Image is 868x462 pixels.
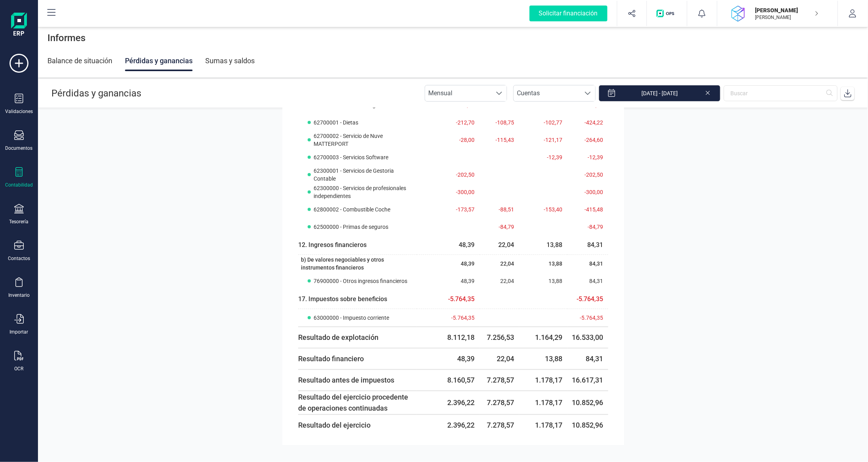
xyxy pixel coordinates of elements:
td: 13,88 [519,236,567,255]
img: Logo de OPS [656,9,677,17]
td: -115,43 [480,131,519,149]
td: -173,57 [417,201,480,218]
td: -12,39 [519,149,567,166]
td: -102,77 [519,114,567,131]
td: 8.160,57 [417,370,480,391]
td: -424,22 [567,114,608,131]
td: 7.256,53 [480,327,519,348]
div: Solicitar financiación [529,6,607,21]
span: 12. Ingresos financieros [299,241,367,249]
div: Documentos [6,145,33,151]
img: DA [730,5,747,22]
span: Pérdidas y ganancias [51,88,141,99]
span: Resultado del ejercicio [299,421,371,429]
div: Importar [10,329,28,335]
button: Logo de OPS [652,1,682,26]
span: Resultado antes de impuestos [299,376,395,384]
span: 62500000 - Primas de seguros [314,223,389,231]
td: -300,00 [567,183,608,201]
div: Validaciones [5,108,33,115]
td: 84,31 [567,272,608,290]
td: -415,48 [567,201,608,218]
span: Resultado financiero [299,355,364,363]
span: 62800002 - Combustible Coche [314,206,391,213]
td: -5.764,35 [567,290,608,309]
button: DA[PERSON_NAME][PERSON_NAME] [727,1,828,26]
td: -28,00 [417,131,480,149]
div: Inventario [8,292,30,298]
button: Solicitar financiación [520,1,617,26]
td: -84,79 [567,218,608,236]
td: 13,88 [519,348,567,370]
td: -202,50 [567,166,608,183]
span: b) De valores negociables y otros instrumentos financieros [301,256,384,271]
td: 13,88 [519,272,567,290]
td: 22,04 [480,236,519,255]
td: -264,60 [567,131,608,149]
td: -5.764,35 [417,309,480,327]
td: -5.764,35 [417,290,480,309]
td: 84,31 [567,236,608,255]
td: 48,39 [417,348,480,370]
span: 63000000 - Impuesto corriente [314,314,390,322]
span: 62300000 - Servicios de profesionales independientes [314,184,416,200]
td: 1.178,17 [519,370,567,391]
td: 2.396,22 [417,415,480,436]
td: 7.278,57 [480,391,519,415]
div: Sumas y saldos [205,51,255,71]
span: Cuentas [514,85,580,101]
td: -84,79 [480,218,519,236]
td: 10.852,96 [567,415,608,436]
span: 17. Impuestos sobre beneficios [299,295,388,303]
td: 13,88 [519,255,567,273]
td: 22,04 [480,272,519,290]
td: 84,31 [567,255,608,273]
input: Buscar [724,85,838,101]
span: 62700003 - Servicios Software [314,153,389,161]
div: Informes [38,25,868,51]
td: 1.178,17 [519,391,567,415]
td: 7.278,57 [480,370,519,391]
div: OCR [15,366,24,372]
img: Logo Finanedi [11,13,27,38]
td: -202,50 [417,166,480,183]
td: 8.112,18 [417,327,480,348]
td: -212,70 [417,114,480,131]
p: [PERSON_NAME] [755,6,819,14]
td: -12,39 [567,149,608,166]
td: 10.852,96 [567,391,608,415]
td: -153,40 [519,201,567,218]
td: 22,04 [480,255,519,273]
div: Contabilidad [5,182,33,188]
span: 62700002 - Servicio de Nuve MATTERPORT [314,132,416,148]
span: 62300001 - Servicios de Gestoria Contable [314,167,416,183]
td: -88,51 [480,201,519,218]
td: -300,00 [417,183,480,201]
span: 76900000 - Otros ingresos financieros [314,277,408,285]
td: 48,39 [417,272,480,290]
div: Pérdidas y ganancias [125,51,193,71]
span: 62700001 - Dietas [314,119,359,126]
span: Resultado de explotación [299,333,379,341]
td: 2.396,22 [417,391,480,415]
span: Resultado del ejercicio procedente de operaciones continuadas [299,393,408,412]
td: 16.533,00 [567,327,608,348]
td: 7.278,57 [480,415,519,436]
p: [PERSON_NAME] [755,14,819,21]
td: -5.764,35 [567,309,608,327]
td: 48,39 [417,255,480,273]
td: 16.617,31 [567,370,608,391]
div: Tesorería [9,219,29,225]
span: Mensual [425,85,492,101]
td: 84,31 [567,348,608,370]
td: 1.178,17 [519,415,567,436]
td: -108,75 [480,114,519,131]
div: Balance de situación [47,51,112,71]
td: 48,39 [417,236,480,255]
td: 1.164,29 [519,327,567,348]
div: Contactos [8,255,30,262]
td: 22,04 [480,348,519,370]
td: -121,17 [519,131,567,149]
